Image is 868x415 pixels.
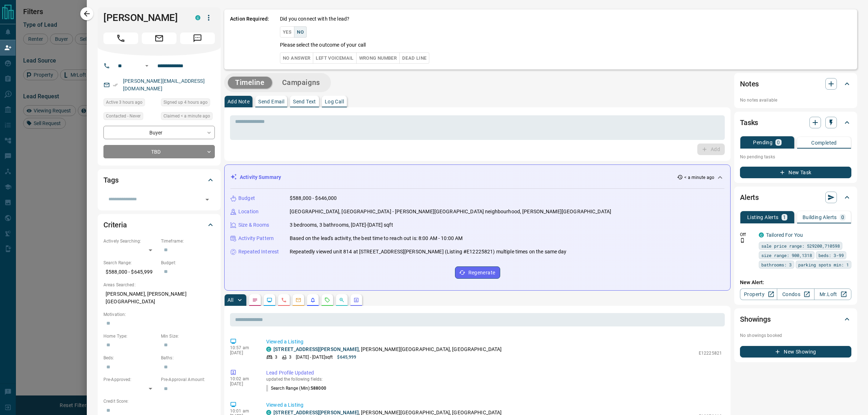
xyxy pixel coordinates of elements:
[275,354,277,360] p: 3
[103,33,138,44] span: Call
[293,99,316,104] p: Send Text
[740,97,851,103] p: No notes available
[230,345,255,350] p: 10:57 am
[195,15,200,20] div: condos.ca
[267,297,272,303] svg: Lead Browsing Activity
[103,282,215,288] p: Areas Searched:
[280,26,294,38] button: Yes
[266,385,326,392] p: Search Range (Min) :
[161,112,215,122] div: Tue Oct 14 2025
[740,189,851,206] div: Alerts
[161,260,215,266] p: Budget:
[142,61,151,70] button: Open
[740,288,777,300] a: Property
[228,77,272,89] button: Timeline
[290,208,611,215] p: [GEOGRAPHIC_DATA], [GEOGRAPHIC_DATA] - [PERSON_NAME][GEOGRAPHIC_DATA] neighbourhood, [PERSON_NAME...
[761,252,812,259] span: size range: 900,1318
[266,338,722,346] p: Viewed a Listing
[103,145,215,158] div: TBD
[399,52,429,64] button: Dead Line
[230,350,255,355] p: [DATE]
[753,140,773,145] p: Pending
[238,221,269,229] p: Size & Rooms
[266,401,722,409] p: Viewed a Listing
[740,117,758,128] h2: Tasks
[230,376,255,381] p: 10:02 am
[684,174,714,181] p: < a minute ago
[337,354,356,360] p: $645,999
[313,52,356,64] button: Left Voicemail
[230,15,269,64] p: Action Required:
[290,194,337,202] p: $588,000 - $646,000
[356,52,400,64] button: Wrong Number
[252,297,258,303] svg: Notes
[290,235,463,242] p: Based on the lead's activity, the best time to reach out is: 8:00 AM - 10:00 AM
[294,26,307,38] button: No
[296,354,333,360] p: [DATE] - [DATE] sqft
[163,112,210,120] span: Claimed < a minute ago
[266,377,722,382] p: updated the following fields:
[740,279,851,286] p: New Alert:
[103,376,157,383] p: Pre-Approved:
[311,386,326,391] span: 588000
[161,98,215,108] div: Tue Oct 14 2025
[103,216,215,234] div: Criteria
[230,381,255,386] p: [DATE]
[325,99,344,104] p: Log Call
[106,112,141,120] span: Contacted - Never
[761,242,840,249] span: sale price range: 529200,710598
[280,52,313,64] button: No Answer
[803,215,837,220] p: Building Alerts
[740,192,759,203] h2: Alerts
[777,140,780,145] p: 0
[238,235,274,242] p: Activity Pattern
[266,410,271,415] div: condos.ca
[123,78,205,91] a: [PERSON_NAME][EMAIL_ADDRESS][DOMAIN_NAME]
[230,171,724,184] div: Activity Summary< a minute ago
[740,346,851,358] button: New Showing
[258,99,284,104] p: Send Email
[798,261,849,268] span: parking spots min: 1
[280,41,366,49] p: Please select the outcome of your call
[103,12,184,23] h1: [PERSON_NAME]
[766,232,803,238] a: Tailored For You
[273,346,502,353] p: , [PERSON_NAME][GEOGRAPHIC_DATA], [GEOGRAPHIC_DATA]
[103,288,215,308] p: [PERSON_NAME], [PERSON_NAME][GEOGRAPHIC_DATA]
[841,215,844,220] p: 0
[740,75,851,93] div: Notes
[266,347,271,352] div: condos.ca
[324,297,330,303] svg: Requests
[227,99,250,104] p: Add Note
[818,252,844,259] span: beds: 3-99
[289,354,292,360] p: 3
[161,376,215,383] p: Pre-Approval Amount:
[163,99,208,106] span: Signed up 4 hours ago
[740,167,851,178] button: New Task
[740,78,759,90] h2: Notes
[740,311,851,328] div: Showings
[699,350,722,356] p: E12225821
[740,151,851,162] p: No pending tasks
[161,333,215,339] p: Min Size:
[266,369,722,377] p: Lead Profile Updated
[238,194,255,202] p: Budget
[106,99,142,106] span: Active 3 hours ago
[740,332,851,339] p: No showings booked
[455,266,500,279] button: Regenerate
[310,297,316,303] svg: Listing Alerts
[103,126,215,139] div: Buyer
[783,215,786,220] p: 1
[740,231,754,238] p: Off
[230,408,255,414] p: 10:01 am
[740,238,745,243] svg: Push Notification Only
[273,346,359,352] a: [STREET_ADDRESS][PERSON_NAME]
[103,355,157,361] p: Beds:
[740,114,851,131] div: Tasks
[295,297,301,303] svg: Emails
[281,297,287,303] svg: Calls
[290,248,567,256] p: Repeatedly viewed unit 814 at [STREET_ADDRESS][PERSON_NAME] (Listing #E12225821) multiple times o...
[814,288,851,300] a: Mr.Loft
[180,33,215,44] span: Message
[103,174,118,186] h2: Tags
[761,261,792,268] span: bathrooms: 3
